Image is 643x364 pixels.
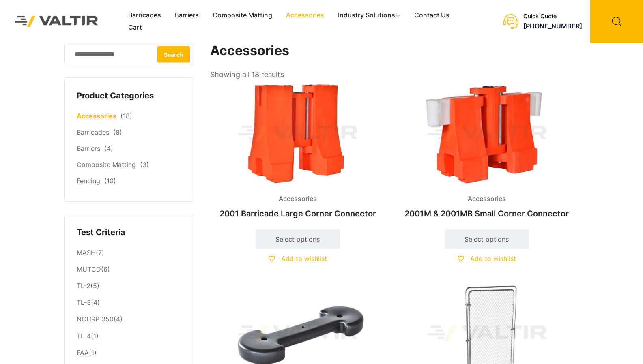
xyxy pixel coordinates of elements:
a: Add to wishlist [269,255,327,263]
span: (18) [120,112,132,120]
a: Barricades [77,128,109,136]
a: TL-2 [77,282,90,290]
a: TL-3 [77,298,91,306]
h4: Product Categories [77,90,181,102]
img: Valtir Rentals [6,7,107,36]
a: Industry Solutions [331,9,408,21]
a: NCHRP 350 [77,315,114,323]
a: MASH [77,248,96,257]
a: Select options for “2001M & 2001MB Small Corner Connector” [445,229,529,249]
h4: Test Criteria [77,227,181,239]
span: (10) [104,177,116,185]
div: Quick Quote [523,13,582,20]
span: Add to wishlist [281,255,327,263]
a: Accessories2001M & 2001MB Small Corner Connector [399,81,574,223]
p: Showing all 18 results [210,68,284,81]
li: (4) [77,311,181,328]
a: Barriers [168,9,206,21]
a: [PHONE_NUMBER] [523,22,582,30]
a: FAA [77,349,89,357]
a: Accessories [77,112,116,120]
h2: 2001 Barricade Large Corner Connector [210,205,385,223]
span: Add to wishlist [470,255,516,263]
a: Select options for “2001 Barricade Large Corner Connector” [256,229,340,249]
a: MUTCD [77,265,101,273]
span: (4) [104,144,113,152]
a: Accessories2001 Barricade Large Corner Connector [210,81,385,223]
li: (5) [77,278,181,295]
button: Search [157,46,190,62]
a: Barriers [77,144,100,152]
a: TL-4 [77,332,91,340]
li: (1) [77,345,181,359]
a: Contact Us [407,9,456,21]
a: Accessories [279,9,331,21]
li: (7) [77,244,181,261]
a: Fencing [77,177,100,185]
li: (6) [77,261,181,278]
a: Barricades [121,9,168,21]
span: Accessories [273,193,323,205]
a: Add to wishlist [458,255,516,263]
span: (8) [113,128,122,136]
span: (3) [140,161,149,169]
li: (4) [77,295,181,311]
a: Cart [121,21,149,34]
a: Composite Matting [206,9,279,21]
a: Composite Matting [77,161,136,169]
span: Accessories [462,193,512,205]
h1: Accessories [210,43,575,59]
h2: 2001M & 2001MB Small Corner Connector [399,205,574,223]
li: (1) [77,328,181,345]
